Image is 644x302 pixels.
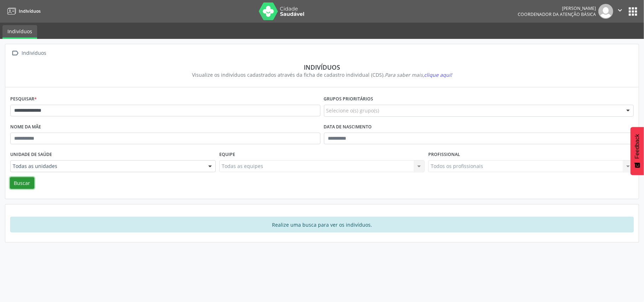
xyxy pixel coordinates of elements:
[10,94,37,105] label: Pesquisar
[385,71,452,78] i: Para saber mais,
[10,48,48,58] a:  Indivíduos
[424,71,452,78] span: clique aqui!
[326,107,379,114] span: Selecione o(s) grupo(s)
[13,163,201,170] span: Todas as unidades
[518,11,596,17] span: Coordenador da Atenção Básica
[428,149,460,160] label: Profissional
[616,6,624,14] i: 
[2,25,37,39] a: Indivíduos
[10,149,52,160] label: Unidade de saúde
[598,4,613,19] img: img
[15,63,629,71] div: Indivíduos
[627,5,639,18] button: apps
[10,48,21,58] i: 
[631,127,644,175] button: Feedback - Mostrar pesquisa
[5,5,41,17] a: Indivíduos
[19,8,41,14] span: Indivíduos
[324,94,373,105] label: Grupos prioritários
[613,4,627,19] button: 
[634,134,640,159] span: Feedback
[518,5,596,11] div: [PERSON_NAME]
[324,122,372,133] label: Data de nascimento
[21,48,48,58] div: Indivíduos
[10,177,34,189] button: Buscar
[15,71,629,79] div: Visualize os indivíduos cadastrados através da ficha de cadastro individual (CDS).
[10,217,634,232] div: Realize uma busca para ver os indivíduos.
[219,149,235,160] label: Equipe
[10,122,41,133] label: Nome da mãe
